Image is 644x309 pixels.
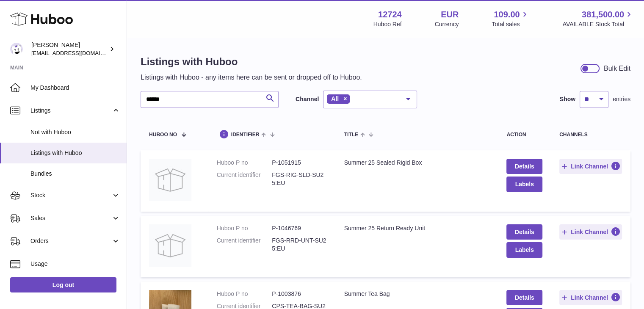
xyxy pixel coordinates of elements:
[571,228,608,236] span: Link Channel
[30,149,120,157] span: Listings with Huboo
[272,159,327,167] dd: P-1051915
[506,177,542,192] button: Labels
[506,159,542,174] a: Details
[272,290,327,298] dd: P-1003876
[272,237,327,253] dd: FGS-RRD-UNT-SU25:EU
[149,159,191,201] img: Summer 25 Sealed Rigid Box
[30,260,120,268] span: Usage
[604,64,630,73] div: Bulk Edit
[10,43,23,55] img: internalAdmin-12724@internal.huboo.com
[562,20,634,28] span: AVAILABLE Stock Total
[217,237,272,253] dt: Current identifier
[378,9,402,20] strong: 12724
[30,170,120,178] span: Bundles
[217,224,272,232] dt: Huboo P no
[30,191,111,199] span: Stock
[613,95,630,103] span: entries
[30,237,111,245] span: Orders
[344,159,490,167] div: Summer 25 Sealed Rigid Box
[141,73,362,82] p: Listings with Huboo - any items here can be sent or dropped off to Huboo.
[344,132,358,138] span: title
[149,224,191,267] img: Summer 25 Return Ready Unit
[231,132,260,138] span: identifier
[272,224,327,232] dd: P-1046769
[582,9,624,20] span: 381,500.00
[441,9,459,20] strong: EUR
[435,20,459,28] div: Currency
[31,50,124,56] span: [EMAIL_ADDRESS][DOMAIN_NAME]
[571,294,608,301] span: Link Channel
[30,107,111,115] span: Listings
[492,9,529,28] a: 109.00 Total sales
[31,41,108,57] div: [PERSON_NAME]
[344,290,490,298] div: Summer Tea Bag
[217,290,272,298] dt: Huboo P no
[272,171,327,187] dd: FGS-RIG-SLD-SU25:EU
[296,95,319,103] label: Channel
[506,242,542,257] button: Labels
[559,132,622,138] div: channels
[30,128,120,136] span: Not with Huboo
[10,277,116,292] a: Log out
[559,290,622,305] button: Link Channel
[562,9,634,28] a: 381,500.00 AVAILABLE Stock Total
[149,132,177,138] span: Huboo no
[571,163,608,170] span: Link Channel
[559,159,622,174] button: Link Channel
[373,20,402,28] div: Huboo Ref
[560,95,575,103] label: Show
[559,224,622,240] button: Link Channel
[331,95,339,102] span: All
[30,214,111,222] span: Sales
[217,159,272,167] dt: Huboo P no
[492,20,529,28] span: Total sales
[141,55,362,69] h1: Listings with Huboo
[506,224,542,240] a: Details
[217,171,272,187] dt: Current identifier
[506,132,542,138] div: action
[30,84,120,92] span: My Dashboard
[506,290,542,305] a: Details
[494,9,520,20] span: 109.00
[344,224,490,232] div: Summer 25 Return Ready Unit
